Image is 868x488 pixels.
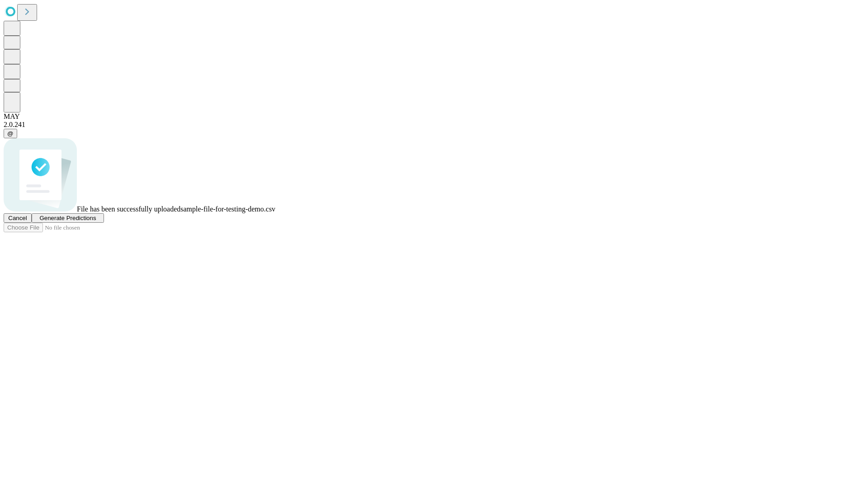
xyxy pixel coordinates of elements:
button: Cancel [4,213,32,223]
span: Generate Predictions [39,215,96,221]
span: File has been successfully uploaded [77,205,180,213]
div: 2.0.241 [4,121,864,129]
button: Generate Predictions [32,213,104,223]
span: Cancel [8,215,27,221]
span: @ [7,130,14,137]
span: sample-file-for-testing-demo.csv [180,205,275,213]
div: MAY [4,113,864,121]
button: @ [4,129,17,138]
